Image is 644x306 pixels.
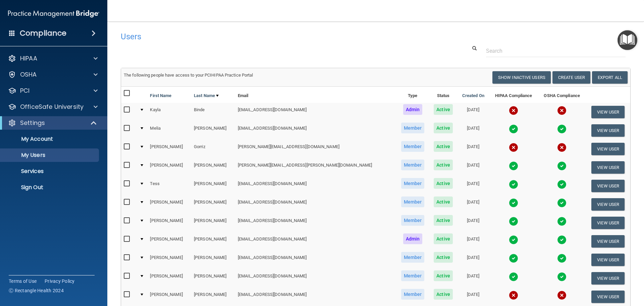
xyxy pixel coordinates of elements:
button: View User [591,291,625,303]
td: Binde [191,103,235,121]
button: Create User [552,71,590,84]
img: tick.e7d51cea.svg [557,180,567,189]
a: Created On [462,92,484,100]
span: Active [434,104,453,115]
span: Member [401,141,425,152]
th: Status [429,87,458,103]
button: View User [591,180,625,192]
img: tick.e7d51cea.svg [557,217,567,226]
td: [DATE] [457,269,489,288]
td: [DATE] [457,177,489,195]
th: OSHA Compliance [538,87,586,103]
img: cross.ca9f0e7f.svg [557,106,567,115]
span: The following people have access to your PCIHIPAA Practice Portal [124,73,253,78]
td: [DATE] [457,140,489,158]
iframe: Drift Widget Chat Controller [528,258,636,285]
td: [PERSON_NAME] [191,158,235,177]
a: Last Name [194,92,219,100]
span: Active [434,123,453,133]
td: [PERSON_NAME] [147,269,191,288]
a: PCI [8,87,98,95]
a: HIPAA [8,54,98,62]
img: tick.e7d51cea.svg [509,124,518,134]
input: Search [486,45,626,57]
td: Tess [147,177,191,195]
span: Ⓒ Rectangle Health 2024 [9,287,64,294]
p: Sign Out [4,184,96,191]
td: [PERSON_NAME] [147,288,191,306]
td: Gorriz [191,140,235,158]
td: [PERSON_NAME] [191,214,235,232]
span: Member [401,289,425,300]
td: [DATE] [457,214,489,232]
img: tick.e7d51cea.svg [509,254,518,263]
img: cross.ca9f0e7f.svg [509,143,518,152]
span: Member [401,123,425,133]
td: [PERSON_NAME] [147,195,191,214]
img: tick.e7d51cea.svg [509,235,518,245]
button: Show Inactive Users [492,71,551,84]
img: PMB logo [8,7,99,20]
a: Privacy Policy [45,278,75,285]
td: [EMAIL_ADDRESS][DOMAIN_NAME] [235,195,396,214]
td: [PERSON_NAME] [191,269,235,288]
td: [PERSON_NAME] [191,195,235,214]
td: [DATE] [457,158,489,177]
h4: Users [121,32,414,41]
span: Active [434,270,453,281]
p: Services [4,168,96,175]
button: View User [591,161,625,174]
td: [EMAIL_ADDRESS][DOMAIN_NAME] [235,288,396,306]
img: tick.e7d51cea.svg [509,161,518,171]
span: Active [434,178,453,189]
td: [PERSON_NAME][EMAIL_ADDRESS][DOMAIN_NAME] [235,140,396,158]
span: Admin [403,104,423,115]
th: Email [235,87,396,103]
span: Active [434,289,453,300]
td: [PERSON_NAME] [191,177,235,195]
td: [EMAIL_ADDRESS][DOMAIN_NAME] [235,214,396,232]
p: OSHA [20,71,37,79]
td: [EMAIL_ADDRESS][DOMAIN_NAME] [235,269,396,288]
a: Export All [592,71,628,84]
img: tick.e7d51cea.svg [509,180,518,189]
button: Open Resource Center [618,30,637,50]
td: [PERSON_NAME] [147,140,191,158]
img: tick.e7d51cea.svg [557,161,567,171]
a: OSHA [8,71,98,79]
button: View User [591,198,625,211]
p: My Users [4,152,96,159]
h4: Compliance [20,29,66,38]
td: [PERSON_NAME] [147,232,191,251]
td: [EMAIL_ADDRESS][DOMAIN_NAME] [235,103,396,121]
td: [PERSON_NAME] [147,158,191,177]
td: [DATE] [457,251,489,269]
p: HIPAA [20,54,37,62]
td: [PERSON_NAME] [191,251,235,269]
img: tick.e7d51cea.svg [557,235,567,245]
img: tick.e7d51cea.svg [509,198,518,208]
span: Active [434,252,453,263]
button: View User [591,106,625,118]
img: tick.e7d51cea.svg [557,198,567,208]
img: cross.ca9f0e7f.svg [509,106,518,115]
span: Member [401,160,425,170]
td: [PERSON_NAME][EMAIL_ADDRESS][PERSON_NAME][DOMAIN_NAME] [235,158,396,177]
td: [PERSON_NAME] [191,288,235,306]
p: PCI [20,87,30,95]
td: [PERSON_NAME] [147,251,191,269]
p: OfficeSafe University [20,103,84,111]
img: tick.e7d51cea.svg [509,217,518,226]
td: [PERSON_NAME] [191,121,235,140]
span: Member [401,178,425,189]
span: Member [401,270,425,281]
td: [DATE] [457,121,489,140]
span: Active [434,141,453,152]
td: [DATE] [457,232,489,251]
span: Member [401,252,425,263]
td: [EMAIL_ADDRESS][DOMAIN_NAME] [235,121,396,140]
a: First Name [150,92,171,100]
button: View User [591,235,625,248]
td: [PERSON_NAME] [191,232,235,251]
p: Settings [20,119,45,127]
